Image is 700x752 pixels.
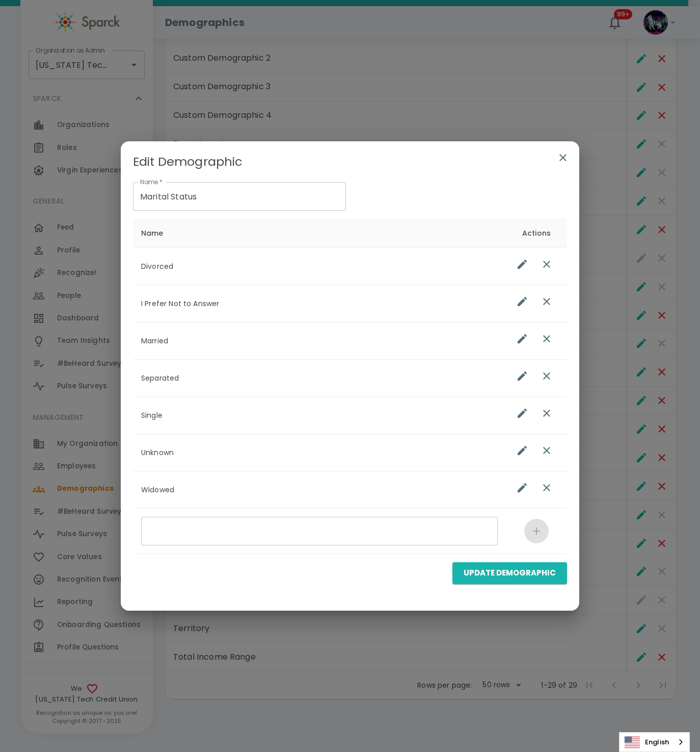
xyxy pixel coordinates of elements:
[506,219,567,248] th: Actions
[133,154,243,170] p: Edit Demographic
[133,471,506,509] th: Widowed
[133,322,506,360] th: Married
[619,732,690,752] div: Language
[133,219,506,248] th: Name
[133,397,506,434] th: Single
[133,219,567,554] table: list table
[620,733,689,751] a: English
[619,732,690,752] aside: Language selected: English
[133,434,506,471] th: Unknown
[452,562,567,584] button: Update Demographic
[133,248,506,285] th: Divorced
[140,178,163,186] label: Name
[133,360,506,397] th: Separated
[133,285,506,322] th: I Prefer Not to Answer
